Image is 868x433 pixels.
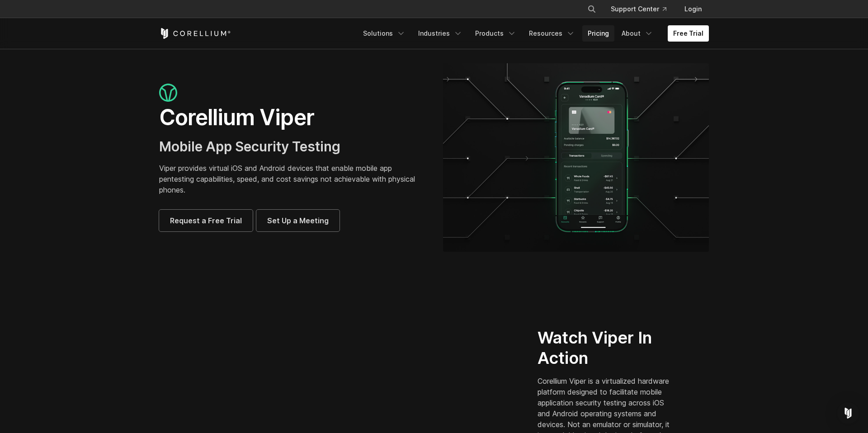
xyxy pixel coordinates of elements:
a: Support Center [604,1,674,17]
div: Open Intercom Messenger [837,402,859,424]
a: Solutions [358,25,411,42]
a: Set Up a Meeting [256,210,340,231]
button: Search [584,1,600,17]
a: Industries [413,25,468,42]
a: Corellium Home [159,28,231,39]
a: Resources [524,25,580,42]
a: Products [470,25,522,42]
img: viper_icon_large [159,84,177,102]
a: Login [677,1,709,17]
div: Navigation Menu [358,25,709,42]
a: Free Trial [668,25,709,42]
a: About [616,25,659,42]
img: viper_hero [443,63,709,252]
h2: Watch Viper In Action [538,328,675,368]
a: Pricing [582,25,614,42]
p: Viper provides virtual iOS and Android devices that enable mobile app pentesting capabilities, sp... [159,163,425,195]
h1: Corellium Viper [159,104,425,131]
span: Request a Free Trial [170,215,242,226]
a: Request a Free Trial [159,210,253,231]
div: Navigation Menu [576,1,709,17]
span: Mobile App Security Testing [159,138,340,155]
span: Set Up a Meeting [267,215,329,226]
